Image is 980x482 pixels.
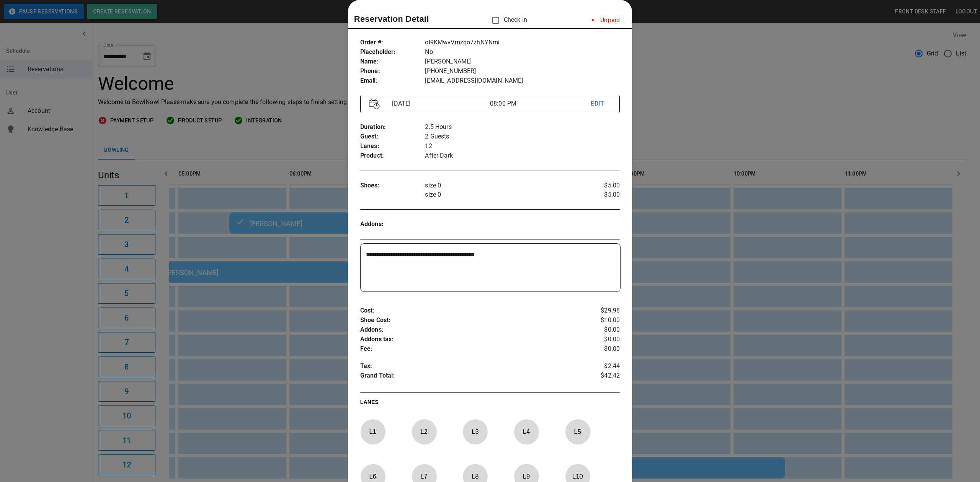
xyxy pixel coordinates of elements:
[425,47,620,57] p: No
[360,220,425,229] p: Addons :
[462,423,488,441] p: L 3
[514,423,539,441] p: L 4
[360,57,425,67] p: Name :
[565,423,590,441] p: L 5
[425,67,620,76] p: [PHONE_NUMBER]
[360,371,577,383] p: Grand Total :
[360,335,577,344] p: Addons tax :
[577,181,620,190] p: $5.00
[490,99,591,108] p: 08:00 PM
[577,316,620,325] p: $10.00
[360,67,425,76] p: Phone :
[577,190,620,199] p: $5.00
[360,47,425,57] p: Placeholder :
[360,344,577,354] p: Fee :
[360,132,425,142] p: Guest :
[425,181,577,190] p: size 0
[577,344,620,354] p: $0.00
[360,181,425,191] p: Shoes :
[577,361,620,371] p: $2.44
[577,306,620,316] p: $29.98
[586,13,626,28] li: Unpaid
[425,38,620,47] p: ol9KMwvVmzqo7zhNYNmi
[488,12,527,28] p: Check In
[425,151,620,161] p: After Dark
[360,151,425,161] p: Product :
[425,76,620,86] p: [EMAIL_ADDRESS][DOMAIN_NAME]
[412,423,437,441] p: L 2
[425,122,620,132] p: 2.5 Hours
[360,122,425,132] p: Duration :
[360,398,620,409] p: LANES
[360,142,425,151] p: Lanes :
[360,325,577,335] p: Addons :
[360,423,385,441] p: L 1
[425,132,620,142] p: 2 Guests
[425,57,620,67] p: [PERSON_NAME]
[389,99,490,108] p: [DATE]
[425,190,577,199] p: size 0
[591,99,611,109] p: EDIT
[354,13,429,25] p: Reservation Detail
[360,38,425,47] p: Order # :
[360,316,577,325] p: Shoe Cost :
[360,306,577,316] p: Cost :
[577,371,620,383] p: $42.42
[425,142,620,151] p: 12
[577,335,620,344] p: $0.00
[360,361,577,371] p: Tax :
[369,99,380,109] img: Vector
[360,76,425,86] p: Email :
[577,325,620,335] p: $0.00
